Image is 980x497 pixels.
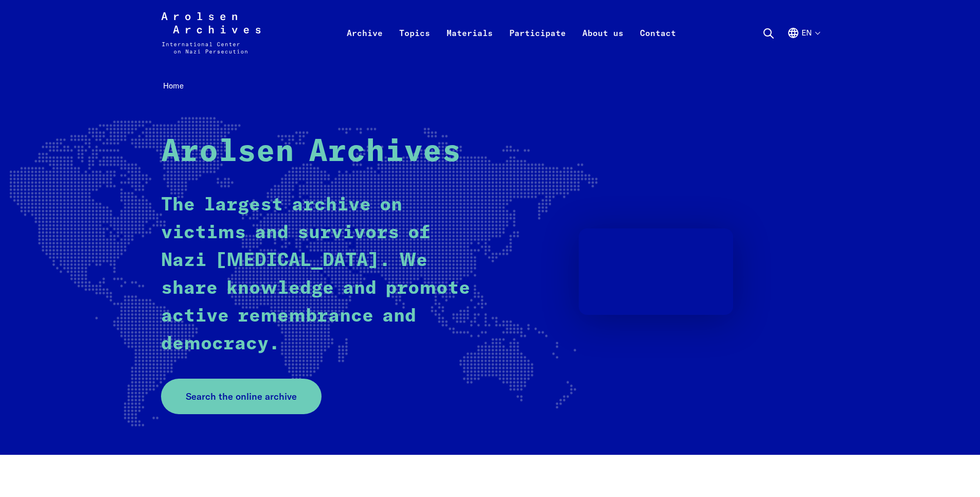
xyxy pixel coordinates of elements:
[161,191,472,358] p: The largest archive on victims and survivors of Nazi [MEDICAL_DATA]. We share knowledge and promo...
[501,25,574,66] a: Participate
[338,25,391,66] a: Archive
[391,25,438,66] a: Topics
[438,25,501,66] a: Materials
[186,389,297,403] span: Search the online archive
[163,81,184,91] span: Home
[574,25,632,66] a: About us
[632,25,684,66] a: Contact
[161,379,322,414] a: Search the online archive
[161,137,461,168] strong: Arolsen Archives
[338,12,684,54] nav: Primary
[787,27,819,64] button: English, language selection
[161,78,819,94] nav: Breadcrumb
